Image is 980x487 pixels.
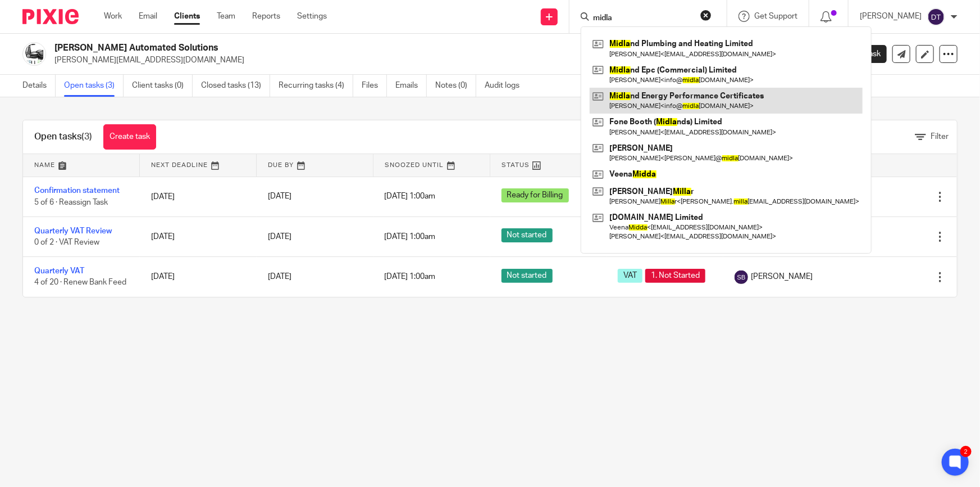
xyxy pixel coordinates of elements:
[385,193,436,201] span: [DATE] 1:00am
[22,9,79,24] img: Pixie
[485,75,528,97] a: Audit logs
[700,10,712,21] button: Clear
[34,238,99,246] span: 0 of 2 · VAT Review
[103,124,156,150] a: Create task
[735,270,748,284] img: svg%3E
[279,75,353,97] a: Recurring tasks (4)
[34,131,92,143] h1: Open tasks
[592,13,693,24] input: Search
[252,11,280,22] a: Reports
[104,11,122,22] a: Work
[54,55,805,66] p: [PERSON_NAME][EMAIL_ADDRESS][DOMAIN_NAME]
[385,162,444,168] span: Snoozed Until
[268,273,291,281] span: [DATE]
[960,446,972,457] div: 2
[22,75,56,97] a: Details
[140,217,257,256] td: [DATE]
[268,193,291,201] span: [DATE]
[64,75,124,97] a: Open tasks (3)
[81,132,92,141] span: (3)
[502,228,553,242] span: Not started
[140,257,257,297] td: [DATE]
[502,188,569,202] span: Ready for Billing
[297,11,327,22] a: Settings
[34,267,84,275] a: Quarterly VAT
[395,75,427,97] a: Emails
[34,187,120,195] a: Confirmation statement
[385,233,436,241] span: [DATE] 1:00am
[927,8,945,26] img: svg%3E
[435,75,476,97] a: Notes (0)
[54,42,655,54] h2: [PERSON_NAME] Automated Solutions
[385,273,436,281] span: [DATE] 1:00am
[34,199,108,206] span: 5 of 6 · Reassign Task
[860,11,922,22] p: [PERSON_NAME]
[502,162,530,168] span: Status
[22,42,46,66] img: Keller.jpg
[362,75,387,97] a: Files
[34,279,126,287] span: 4 of 20 · Renew Bank Feed
[139,11,157,22] a: Email
[140,177,257,217] td: [DATE]
[754,12,797,20] span: Get Support
[645,269,705,283] span: 1. Not Started
[201,75,270,97] a: Closed tasks (13)
[132,75,193,97] a: Client tasks (0)
[751,271,813,282] span: [PERSON_NAME]
[268,233,291,241] span: [DATE]
[217,11,235,22] a: Team
[618,269,642,283] span: VAT
[502,269,553,283] span: Not started
[174,11,200,22] a: Clients
[34,227,112,235] a: Quarterly VAT Review
[931,133,949,141] span: Filter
